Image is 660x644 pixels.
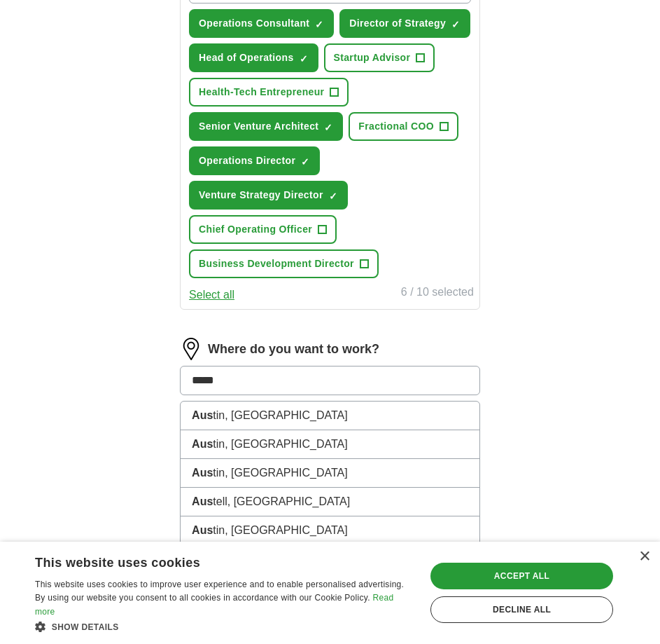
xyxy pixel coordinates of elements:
button: Business Development Director [189,249,379,278]
button: Operations Consultant✓ [189,9,334,38]
button: Chief Operating Officer [189,215,337,244]
div: This website uses cookies [35,550,379,571]
li: tell, [GEOGRAPHIC_DATA] [181,488,479,516]
strong: Aus [192,467,213,479]
button: Startup Advisor [324,43,435,72]
label: Where do you want to work? [208,340,379,359]
span: Fractional COO [358,119,434,134]
strong: Aus [192,495,213,507]
span: ✓ [329,191,337,202]
span: Health-Tech Entrepreneur [199,85,324,100]
div: Decline all [430,596,613,623]
span: Startup Advisor [334,50,411,65]
span: Venture Strategy Director [199,188,323,203]
div: Close [639,551,650,562]
div: Show details [35,619,414,633]
span: Operations Director [199,153,295,168]
button: Director of Strategy✓ [339,9,470,38]
img: location.png [180,338,202,360]
span: Operations Consultant [199,16,309,31]
strong: Aus [192,438,213,450]
button: Select all [189,287,234,303]
button: Operations Director✓ [189,146,320,175]
button: Fractional COO [349,112,458,141]
li: tin, [GEOGRAPHIC_DATA] [181,516,479,545]
span: ✓ [451,19,460,30]
strong: Aus [192,524,213,536]
li: tin, [GEOGRAPHIC_DATA] [181,459,479,488]
span: ✓ [315,19,323,30]
span: Head of Operations [199,50,293,65]
span: Senior Venture Architect [199,119,318,134]
button: Head of Operations✓ [189,43,318,72]
strong: Aus [192,409,213,421]
button: Senior Venture Architect✓ [189,112,343,141]
li: tin, [GEOGRAPHIC_DATA] [181,430,479,459]
button: Health-Tech Entrepreneur [189,78,349,107]
span: This website uses cookies to improve user experience and to enable personalised advertising. By u... [35,580,404,603]
span: ✓ [324,122,332,133]
span: Chief Operating Officer [199,222,312,237]
li: tin, [GEOGRAPHIC_DATA] [181,402,479,430]
span: Business Development Director [199,256,354,271]
button: Venture Strategy Director✓ [189,181,348,210]
span: ✓ [301,156,309,167]
span: Show details [52,622,119,632]
span: ✓ [300,53,308,64]
span: Director of Strategy [349,16,446,31]
div: 6 / 10 selected [401,284,474,303]
div: Accept all [430,563,613,589]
